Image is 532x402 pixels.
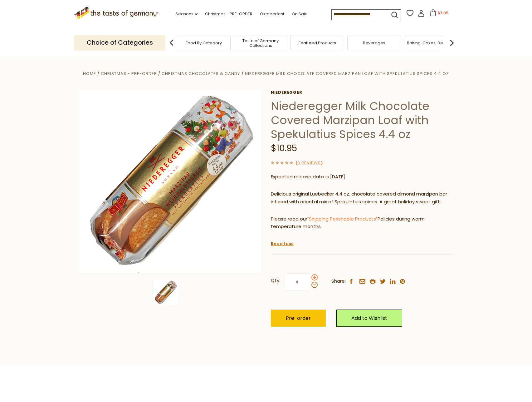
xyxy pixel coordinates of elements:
button: Pre-order [271,310,326,327]
h1: Niederegger Milk Chocolate Covered Marzipan Loaf with Spekulatius Spices 4.4 oz [271,99,453,141]
img: Niederegger Milk Chocolate Covered Marzipan Loaf with Spekulatius Spices 4.4 oz [153,280,178,305]
span: Pre-order [286,315,311,322]
p: Please read our Policies during warm-temperature months. [271,215,453,231]
span: $10.95 [271,142,297,154]
span: Share: [331,277,346,285]
strong: Qty: [271,277,280,285]
p: Choice of Categories [74,35,165,50]
input: Qty: [285,273,310,290]
p: Delicious original Luebecker 4.4 oz. chocolate covered almond marzipan bar infused with oriental ... [271,190,453,206]
button: $7.95 [426,9,452,19]
a: Niederegger Milk Chocolate Covered Marzipan Loaf with Spekulatius Spices 4.4 oz [245,71,449,77]
a: Add to Wishlist [336,310,402,327]
a: Home [83,71,96,77]
a: Christmas - PRE-ORDER [101,71,157,77]
a: Baking, Cakes, Desserts [407,41,455,45]
img: previous arrow [165,37,178,49]
a: Food By Category [186,41,222,45]
a: "Shipping Perishable Products" [307,216,378,222]
a: Read Less [271,241,294,247]
a: Seasons [176,11,198,17]
span: ( ) [295,160,323,166]
a: Christmas - PRE-ORDER [205,11,252,17]
a: Christmas Chocolates & Candy [162,71,240,77]
img: next arrow [446,37,458,49]
img: Niederegger Milk Chocolate Covered Marzipan Loaf with Spekulatius Spices 4.4 oz [79,90,261,273]
a: Beverages [363,41,385,45]
a: On Sale [292,11,308,17]
a: Niederegger [271,90,453,95]
a: Featured Products [299,41,336,45]
p: Expected release date is [DATE] [271,173,453,181]
a: Taste of Germany Collections [236,38,286,48]
a: 0 Reviews [297,160,321,166]
span: $7.95 [438,10,448,16]
a: Oktoberfest [260,11,284,17]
